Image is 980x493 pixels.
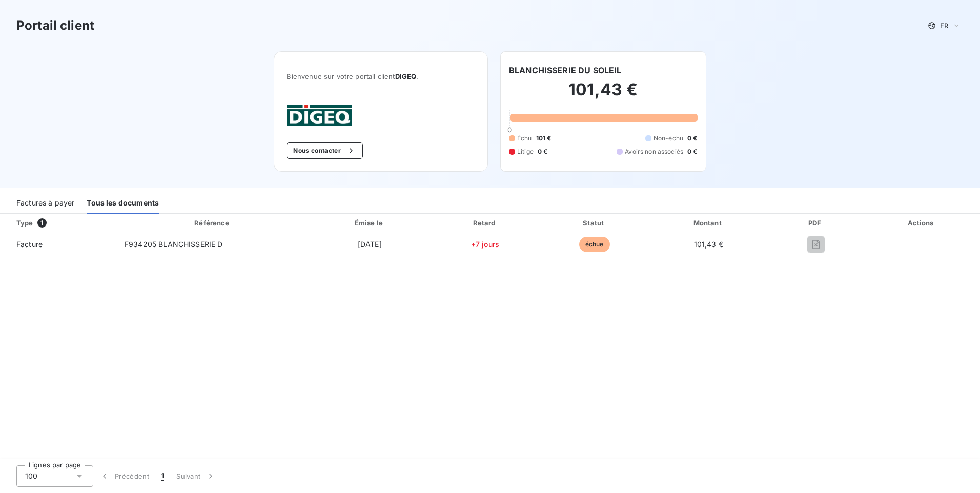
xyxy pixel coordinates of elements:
[170,465,222,487] button: Suivant
[87,192,159,214] div: Tous les documents
[287,105,352,126] img: Company logo
[625,147,683,156] span: Avoirs non associés
[542,218,646,228] div: Statut
[10,218,114,228] div: Type
[287,72,475,80] span: Bienvenue sur votre portail client .
[194,219,229,227] div: Référence
[93,465,155,487] button: Précédent
[517,147,534,156] span: Litige
[471,240,499,249] span: +7 jours
[940,22,948,30] span: FR
[579,237,610,252] span: échue
[25,471,37,481] span: 100
[509,79,698,110] h2: 101,43 €
[16,16,94,35] h3: Portail client
[509,64,621,76] h6: BLANCHISSERIE DU SOLEIL
[161,471,164,481] span: 1
[125,240,222,249] span: F934205 BLANCHISSERIE D
[358,240,382,249] span: [DATE]
[432,218,539,228] div: Retard
[650,218,767,228] div: Montant
[694,240,723,249] span: 101,43 €
[687,147,697,156] span: 0 €
[37,218,47,228] span: 1
[287,142,362,159] button: Nous contacter
[687,134,697,143] span: 0 €
[8,239,108,250] span: Facture
[771,218,862,228] div: PDF
[507,126,512,134] span: 0
[395,72,417,80] span: DIGEQ
[155,465,170,487] button: 1
[865,218,978,228] div: Actions
[538,147,547,156] span: 0 €
[16,192,74,214] div: Factures à payer
[517,134,532,143] span: Échu
[312,218,428,228] div: Émise le
[654,134,683,143] span: Non-échu
[536,134,552,143] span: 101 €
